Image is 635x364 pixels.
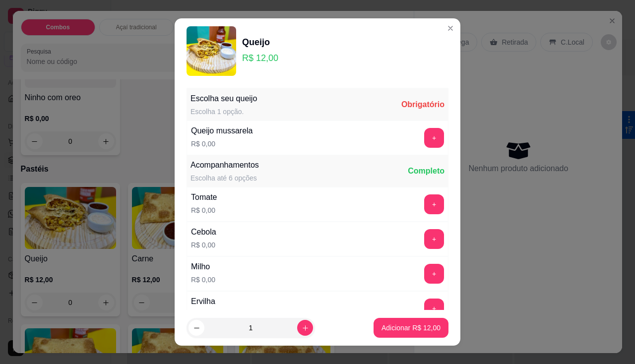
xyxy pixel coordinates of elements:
img: product-image [187,26,236,76]
div: Tomate [191,191,217,203]
button: add [424,229,444,249]
button: add [424,299,444,318]
p: R$ 0,00 [191,309,215,319]
p: R$ 12,00 [242,51,278,65]
div: Escolha até 6 opções [190,173,259,183]
p: R$ 0,00 [191,139,253,149]
div: Escolha seu queijo [190,93,257,105]
button: Close [443,20,458,36]
button: add [424,264,444,284]
div: Escolha 1 opção. [190,107,257,117]
div: Ervilha [191,296,215,307]
div: Queijo [242,35,278,49]
div: Acompanhamentos [190,159,259,171]
button: increase-product-quantity [297,320,313,336]
div: Obrigatório [401,99,444,111]
p: R$ 0,00 [191,240,216,250]
p: Adicionar R$ 12,00 [381,323,441,333]
button: add [424,194,444,214]
button: add [424,128,444,148]
p: R$ 0,00 [191,275,215,285]
button: decrease-product-quantity [189,320,204,336]
div: Milho [191,261,215,273]
div: Completo [408,165,444,177]
button: Adicionar R$ 12,00 [374,318,448,338]
p: R$ 0,00 [191,205,217,215]
div: Cebola [191,226,216,238]
div: Queijo mussarela [191,125,253,137]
